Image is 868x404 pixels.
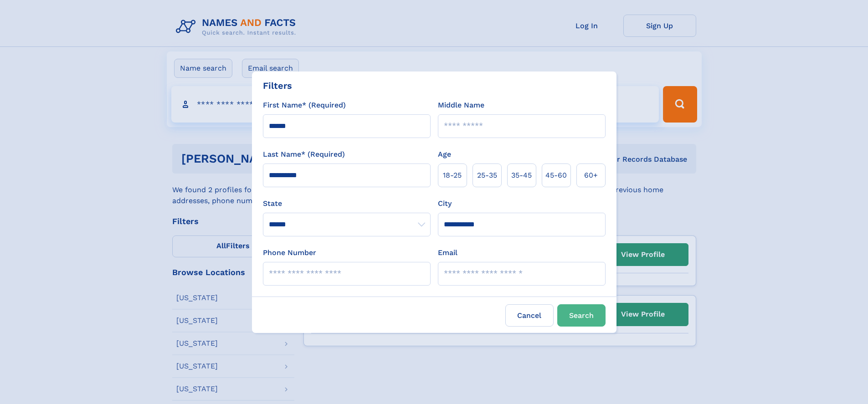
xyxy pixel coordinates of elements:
span: 45‑60 [545,170,567,181]
label: Middle Name [438,100,484,111]
span: 60+ [584,170,598,181]
label: Phone Number [263,247,316,258]
span: 18‑25 [443,170,462,181]
label: Last Name* (Required) [263,149,345,160]
label: Email [438,247,457,258]
label: First Name* (Required) [263,100,346,111]
label: State [263,198,431,209]
label: Age [438,149,451,160]
div: Filters [263,79,292,92]
button: Search [557,304,606,327]
label: City [438,198,452,209]
span: 25‑35 [477,170,497,181]
label: Cancel [505,304,554,327]
span: 35‑45 [511,170,532,181]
